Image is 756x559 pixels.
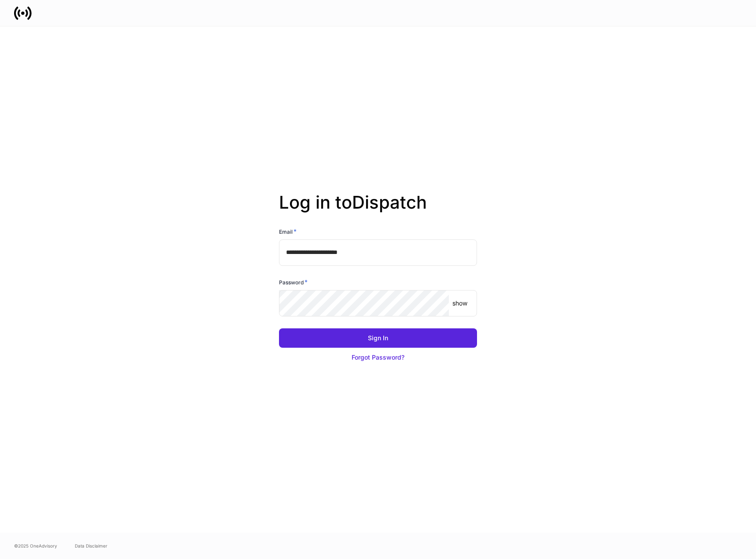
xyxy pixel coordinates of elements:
a: Data Disclaimer [75,542,107,549]
button: Forgot Password? [279,348,477,367]
span: © 2025 OneAdvisory [14,542,57,549]
h2: Log in to Dispatch [279,192,477,227]
button: Sign In [279,328,477,348]
p: show [452,299,467,308]
div: Forgot Password? [352,353,404,362]
div: Sign In [368,334,388,342]
h6: Password [279,278,308,287]
h6: Email [279,227,297,236]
